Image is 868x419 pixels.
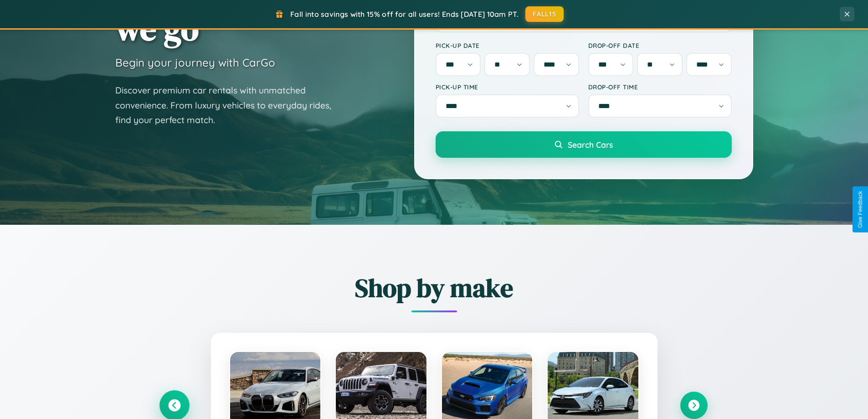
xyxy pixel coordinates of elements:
label: Drop-off Time [588,83,732,91]
button: Search Cars [436,131,732,158]
button: FALL15 [525,6,564,22]
span: Search Cars [568,140,613,150]
label: Drop-off Date [588,41,732,49]
label: Pick-up Time [436,83,579,91]
h2: Shop by make [161,270,708,305]
span: Fall into savings with 15% off for all users! Ends [DATE] 10am PT. [290,10,519,19]
div: Give Feedback [857,191,863,228]
p: Discover premium car rentals with unmatched convenience. From luxury vehicles to everyday rides, ... [115,83,343,128]
label: Pick-up Date [436,41,579,49]
h3: Begin your journey with CarGo [115,56,275,69]
iframe: Intercom live chat [9,388,31,410]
